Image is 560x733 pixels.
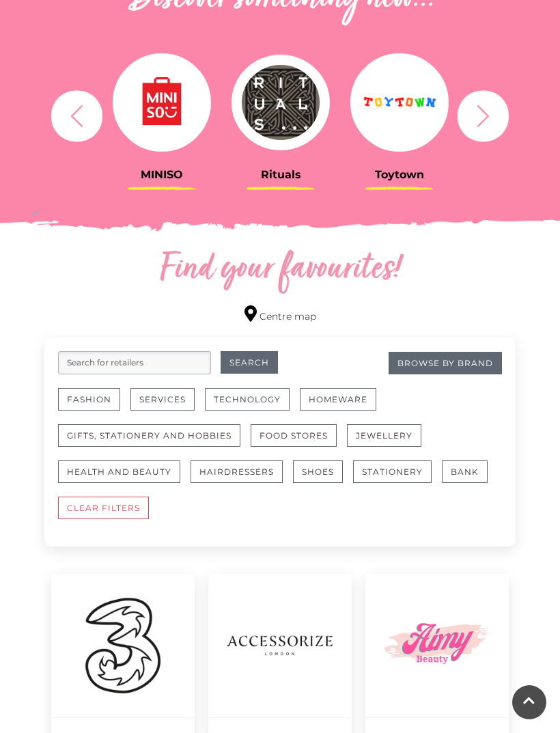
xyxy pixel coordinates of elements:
[58,388,120,411] button: Fashion
[58,497,149,519] button: CLEAR FILTERS
[389,352,502,374] a: Browse By Brand
[58,424,251,460] a: Gifts, Stationery and Hobbies
[293,460,343,483] button: Shoes
[350,48,449,181] a: Toytown
[58,497,159,533] a: CLEAR FILTERS
[232,168,330,181] h3: Rituals
[300,388,387,424] a: Homeware
[130,388,195,411] button: Services
[300,388,376,411] button: Homeware
[353,460,442,497] a: Stationery
[251,424,347,460] a: Food Stores
[244,305,316,324] a: Centre map
[44,248,516,292] h2: Find your favourites!
[347,424,432,460] a: Jewellery
[58,388,130,424] a: Fashion
[58,460,191,497] a: Health and Beauty
[353,460,432,483] button: Stationery
[58,351,211,374] input: Search for retailers
[293,460,353,497] a: Shoes
[191,460,283,483] button: Hairdressers
[221,351,278,374] button: Search
[232,48,330,181] a: Rituals
[205,388,290,411] button: Technology
[130,388,205,424] a: Services
[113,48,211,181] a: MINISO
[442,460,498,497] a: Bank
[58,460,180,483] button: Health and Beauty
[205,388,300,424] a: Technology
[442,460,488,483] button: Bank
[347,424,421,447] button: Jewellery
[350,168,449,181] h3: Toytown
[251,424,337,447] button: Food Stores
[191,460,293,497] a: Hairdressers
[113,168,211,181] h3: MINISO
[58,424,240,447] button: Gifts, Stationery and Hobbies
